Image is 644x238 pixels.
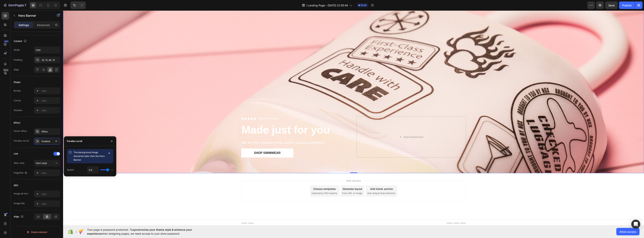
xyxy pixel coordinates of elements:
[14,161,25,165] div: After click
[622,3,632,7] div: Publish
[14,39,27,44] div: Content
[14,192,28,195] div: Image alt text
[361,4,366,7] span: Draft
[87,228,192,235] span: synchronize your theme style & enhance your experience
[14,58,22,62] div: Padding
[14,99,21,102] div: Corner
[67,168,74,172] div: Speed
[42,140,52,143] div: Enabled
[34,47,60,53] input: Auto
[3,69,9,72] div: Beta
[42,89,59,93] div: Add...
[14,68,19,71] div: Align
[191,140,218,145] div: Shop Swimwear
[67,140,82,143] div: Parallax scroll
[87,228,207,236] span: Your page is password protected. To when designing pages, we need access to your store password.
[308,3,348,7] span: Landing Page - [DATE] 22:55:48
[36,162,47,164] span: Open page
[63,10,644,225] iframe: To enrich screen reader interactions, please activate Accessibility in Grammarly extension settings
[178,138,230,147] button: Shop Swimwear
[87,166,98,173] input: Auto
[14,109,22,112] div: Shadow
[42,109,59,112] div: Add...
[14,48,20,52] div: Width
[248,181,274,184] span: inspired by CRO experts
[27,230,47,234] div: Delete element
[14,81,20,84] div: Shape
[18,13,50,18] p: Hero Banner
[14,202,25,205] div: Image title
[14,214,24,219] div: Align
[195,106,216,110] p: (2000+) REVIEWS
[14,121,20,125] div: Effect
[42,192,59,196] div: Add...
[250,176,273,180] div: Choose templates
[4,40,9,43] div: 450
[1,1,28,9] button: 7
[25,3,26,7] p: 7
[341,125,360,128] div: Drop element here
[605,1,618,9] button: Save
[74,151,105,161] span: The background image should be taller than the Hero Banner
[179,113,267,125] strong: Made just for you
[42,130,59,133] div: Effect
[14,89,21,93] div: Border
[608,4,615,7] span: Save
[71,1,86,9] div: Undo/Redo
[42,99,59,102] div: Add...
[19,23,29,27] p: Settings
[14,152,18,155] div: Link
[619,1,635,9] button: Publish
[14,129,27,133] div: Hover effect
[14,229,60,235] button: Delete element
[14,171,27,175] div: Page/link
[42,58,59,62] div: 32, 15, 84, 15
[304,181,332,184] span: then drag & drop elements
[14,139,29,143] div: Parallax scroll
[279,181,299,184] span: from URL or image
[37,23,50,27] p: Advanced
[282,168,299,172] span: Add section
[306,3,307,7] span: /
[179,130,287,135] p: We are firm believers that comfort equals confidence.
[34,160,60,166] button: Open page
[280,176,299,180] div: Generate layout
[42,202,59,206] div: Add...
[14,184,18,187] div: SEO
[307,176,330,180] div: Add blank section
[619,230,636,234] span: Allow access
[42,171,59,175] div: Add...
[631,220,640,229] div: Open Intercom Messenger
[616,228,640,235] button: Allow access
